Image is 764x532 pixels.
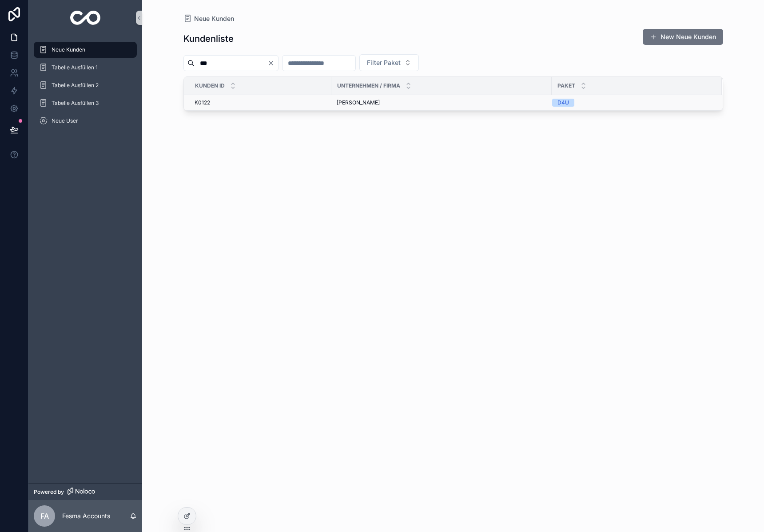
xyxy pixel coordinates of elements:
[367,58,401,67] span: Filter Paket
[34,60,137,76] a: Tabelle Ausfüllen 1
[337,99,380,106] span: [PERSON_NAME]
[183,32,234,45] h1: Kundenliste
[34,488,64,496] span: Powered by
[34,95,137,111] a: Tabelle Ausfüllen 3
[557,99,569,107] div: D4U
[34,42,137,58] a: Neue Kunden
[34,77,137,93] a: Tabelle Ausfüllen 2
[557,82,575,89] span: Paket
[643,29,723,45] button: New Neue Kunden
[337,99,546,106] a: [PERSON_NAME]
[52,82,99,89] span: Tabelle Ausfüllen 2
[52,100,99,107] span: Tabelle Ausfüllen 3
[337,82,400,89] span: Unternehmen / Firma
[40,511,49,521] span: FA
[195,99,210,106] span: K0122
[267,60,278,67] button: Clear
[28,36,142,140] div: scrollable content
[70,11,101,25] img: App logo
[52,46,85,53] span: Neue Kunden
[28,484,142,500] a: Powered by
[52,117,78,124] span: Neue User
[359,54,419,71] button: Select Button
[62,512,110,520] p: Fesma Accounts
[183,14,234,23] a: Neue Kunden
[194,14,234,23] span: Neue Kunden
[195,99,326,106] a: K0122
[552,99,711,107] a: D4U
[34,113,137,129] a: Neue User
[195,82,225,89] span: Kunden ID
[52,64,98,71] span: Tabelle Ausfüllen 1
